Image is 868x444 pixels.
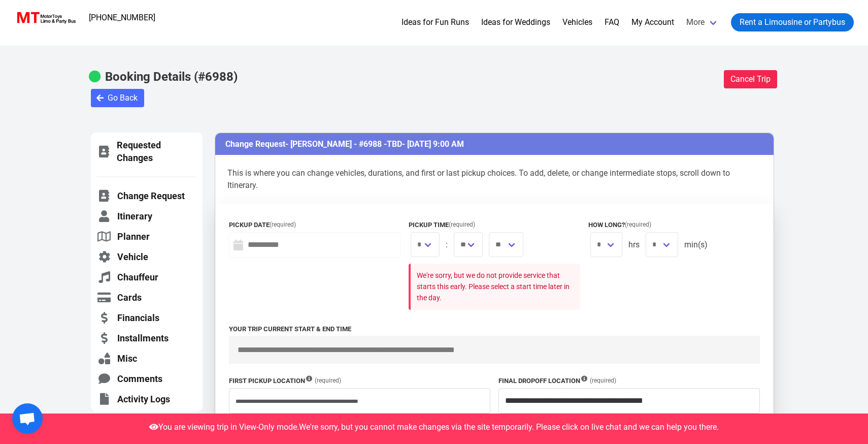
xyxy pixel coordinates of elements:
[97,230,196,243] a: Planner
[97,189,196,202] a: Change Request
[489,232,523,258] span: We are sorry, you can no longer make changes in Pickup Time, as it is too close to the date and t...
[562,16,592,28] a: Vehicles
[724,70,777,88] button: Cancel Trip
[498,376,760,386] label: Final Dropoff Location
[498,376,760,414] div: We are sorry, you can no longer make changes in Dropoff Location, as it is too close to the date ...
[229,324,760,334] label: Your trip current start & end time
[631,16,674,28] a: My Account
[680,9,725,36] a: More
[97,311,196,324] a: Financials
[588,220,760,230] label: How long?
[229,220,400,230] label: Pickup Date
[409,220,580,230] label: Pickup Time
[97,210,196,223] a: Itinerary
[285,139,464,149] span: - [PERSON_NAME] - #6988 - - [DATE] 9:00 AM
[12,403,43,434] a: Open chat
[97,139,196,164] a: Requested Changes
[215,155,774,204] p: This is where you can change vehicles, durations, and first or last pickup choices. To add, delet...
[97,393,196,405] a: Activity Logs
[628,232,640,258] span: hrs
[402,16,469,28] a: Ideas for Fun Runs
[97,372,196,385] a: Comments
[590,376,616,385] span: (required)
[105,70,238,84] b: Booking Details (#6988)
[14,11,77,25] img: MotorToys Logo
[97,352,196,365] a: Misc
[590,232,622,258] span: We are sorry, you can no longer make changes in Duration, as it is too close to the date and time...
[229,376,490,386] label: First Pickup Location
[229,376,490,414] div: We are sorry, you can no longer make changes in Pickup Location, as it is too close to the date a...
[446,232,448,258] span: :
[97,332,196,344] a: Installments
[625,220,651,229] span: (required)
[684,232,708,258] span: min(s)
[215,133,774,155] h3: Change Request
[605,16,619,28] a: FAQ
[481,16,550,28] a: Ideas for Weddings
[97,291,196,304] a: Cards
[731,13,854,31] a: Rent a Limousine or Partybus
[315,376,341,385] span: (required)
[97,250,196,263] a: Vehicle
[299,422,719,432] span: We're sorry, but you cannot make changes via the site temporarily. Please click on live chat and ...
[83,8,161,28] a: [PHONE_NUMBER]
[449,220,475,229] span: (required)
[387,139,402,149] span: TBD
[454,232,483,258] span: We are sorry, you can no longer make changes in Pickup Time, as it is too close to the date and t...
[417,271,570,302] small: We're sorry, but we do not provide service that starts this early. Please select a start time lat...
[97,271,196,283] a: Chauffeur
[730,73,771,85] span: Cancel Trip
[646,232,678,258] span: We are sorry, you can no longer make changes in Duration, as it is too close to the date and time...
[740,16,845,28] span: Rent a Limousine or Partybus
[411,232,440,258] span: We are sorry, you can no longer make changes in Pickup Time, as it is too close to the date and t...
[108,92,138,104] span: Go Back
[91,89,144,107] button: Go Back
[270,220,296,229] span: (required)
